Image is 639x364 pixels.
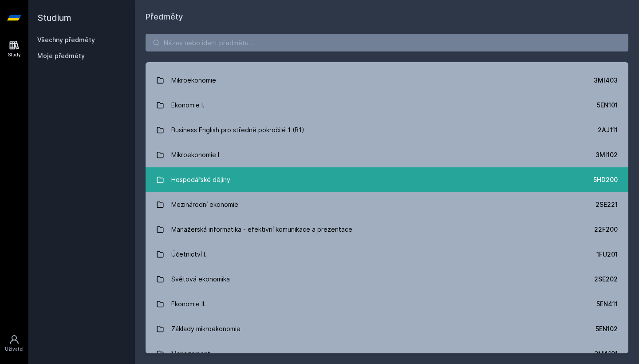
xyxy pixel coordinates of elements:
a: Ekonomie I. 5EN101 [146,93,628,118]
div: Business English pro středně pokročilé 1 (B1) [171,121,304,139]
h1: Předměty [146,11,628,23]
div: Uživatel [5,346,24,352]
div: Manažerská informatika - efektivní komunikace a prezentace [171,221,352,238]
a: Všechny předměty [37,36,95,44]
a: Mikroekonomie I 3MI102 [146,142,628,167]
div: Mikroekonomie I [171,146,219,164]
div: 3MI403 [594,76,618,85]
div: 2AJ111 [598,126,618,135]
input: Název nebo ident předmětu… [146,34,628,51]
a: Základy mikroekonomie 5EN102 [146,317,628,341]
a: Business English pro středně pokročilé 1 (B1) 2AJ111 [146,118,628,142]
div: 5EN411 [596,300,618,309]
a: Světová ekonomika 2SE202 [146,267,628,292]
div: Mikroekonomie [171,71,216,89]
a: Účetnictví I. 1FU201 [146,242,628,267]
div: 22F200 [594,225,618,234]
div: Ekonomie II. [171,295,206,313]
a: Manažerská informatika - efektivní komunikace a prezentace 22F200 [146,217,628,242]
div: 1FU201 [596,250,618,259]
div: 5EN102 [596,324,618,333]
div: 2SE221 [596,200,618,209]
div: Ekonomie I. [171,96,205,114]
a: Uživatel [2,330,27,357]
div: Základy mikroekonomie [171,320,241,338]
a: Mikroekonomie 3MI403 [146,68,628,93]
div: Study [8,51,21,58]
a: Mezinárodní ekonomie 2SE221 [146,192,628,217]
a: Study [2,36,27,63]
div: Hospodářské dějiny [171,171,230,189]
span: Moje předměty [37,51,85,60]
div: Účetnictví I. [171,245,207,263]
div: Management [171,345,210,363]
div: Světová ekonomika [171,270,230,288]
a: Hospodářské dějiny 5HD200 [146,167,628,192]
div: 3MA101 [594,349,618,358]
div: 5EN101 [597,101,618,110]
div: 2SE202 [594,275,618,284]
div: 5HD200 [593,175,618,184]
a: Ekonomie II. 5EN411 [146,292,628,317]
div: 3MI102 [596,150,618,159]
div: Mezinárodní ekonomie [171,196,238,214]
